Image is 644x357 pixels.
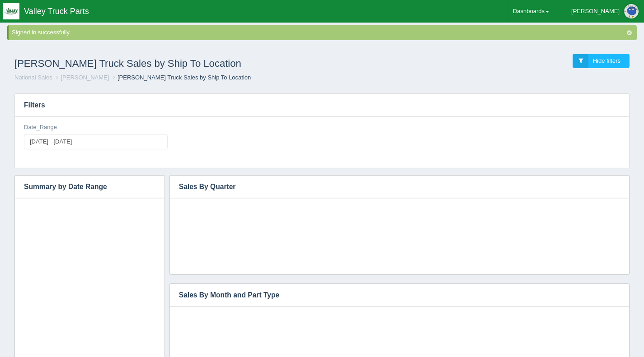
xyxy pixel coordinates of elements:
h3: Filters [15,94,629,116]
a: Hide filters [573,54,630,69]
h3: Sales By Quarter [170,176,616,198]
label: Date_Range [24,123,57,132]
a: [PERSON_NAME] [61,74,109,81]
li: [PERSON_NAME] Truck Sales by Ship To Location [111,74,251,82]
a: National Sales [14,74,52,81]
h1: [PERSON_NAME] Truck Sales by Ship To Location [14,54,322,74]
h3: Sales By Month and Part Type [170,284,616,306]
img: Profile Picture [624,4,639,19]
h3: Summary by Date Range [15,176,151,198]
div: Signed in successfully. [12,28,635,37]
span: Valley Truck Parts [24,7,89,16]
div: [PERSON_NAME] [571,2,620,20]
img: q1blfpkbivjhsugxdrfq.png [3,3,19,19]
span: Hide filters [593,57,620,64]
